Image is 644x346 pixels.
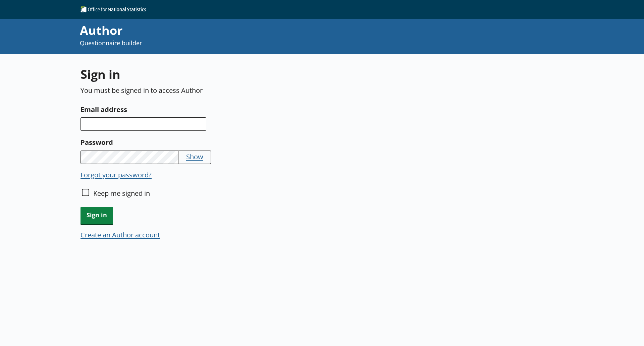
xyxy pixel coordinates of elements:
div: Author [80,22,433,39]
label: Keep me signed in [93,188,150,198]
label: Password [80,137,397,148]
button: Forgot your password? [80,170,152,179]
label: Email address [80,104,397,115]
h1: Sign in [80,66,397,82]
button: Show [186,152,203,161]
button: Create an Author account [80,230,160,239]
p: You must be signed in to access Author [80,85,397,95]
p: Questionnaire builder [80,39,433,47]
button: Sign in [80,207,113,224]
